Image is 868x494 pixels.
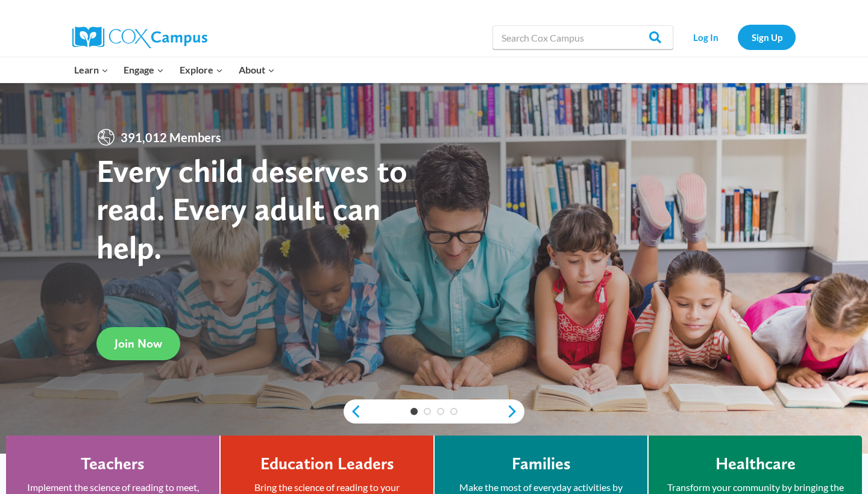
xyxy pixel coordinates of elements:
a: 4 [450,408,458,415]
input: Search Cox Campus [492,25,673,49]
strong: Every child deserves to read. Every adult can help. [96,151,407,266]
span: 391,012 Members [116,128,226,147]
nav: Primary Navigation [66,57,282,83]
nav: Secondary Navigation [679,25,796,49]
span: Explore [180,62,223,78]
a: Sign Up [738,25,796,49]
a: 2 [424,408,431,415]
a: 1 [410,408,418,415]
a: previous [344,404,362,419]
h4: Education Leaders [260,454,394,474]
a: 3 [437,408,444,415]
img: Cox Campus [72,27,207,48]
a: Join Now [96,327,180,360]
span: About [239,62,275,78]
h4: Healthcare [715,454,796,474]
a: next [506,404,524,419]
span: Engage [124,62,164,78]
a: Log In [679,25,732,49]
div: content slider buttons [344,399,524,424]
h4: Teachers [81,454,145,474]
span: Learn [74,62,108,78]
h4: Families [512,454,571,474]
span: Join Now [115,336,162,351]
